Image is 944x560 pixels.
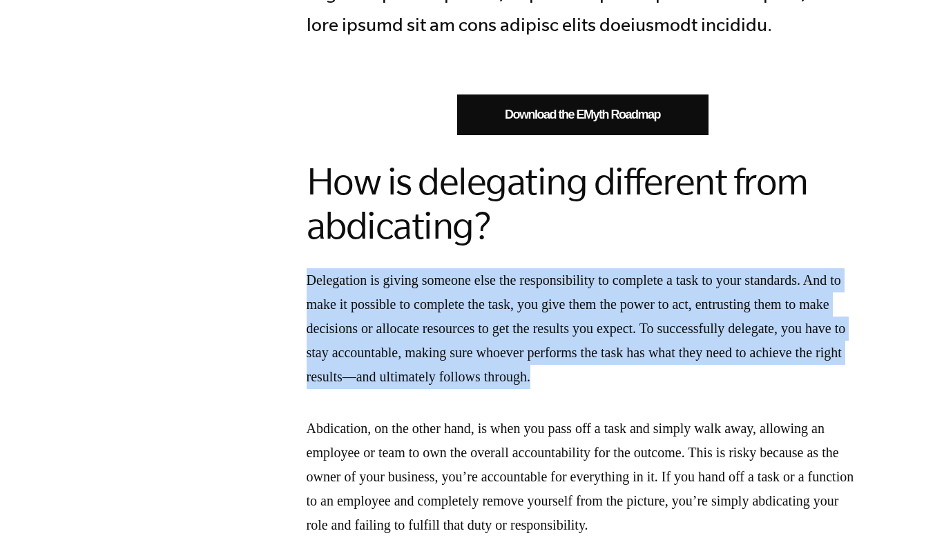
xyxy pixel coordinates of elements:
p: Delegation is giving someone else the responsibility to complete a task to your standards. And to... [307,268,859,389]
h2: How is delegating different from abdicating? [307,159,859,248]
p: Abdication, on the other hand, is when you pass off a task and simply walk away, allowing an empl... [307,417,859,537]
iframe: Chat Widget [875,494,944,560]
a: Download the EMyth Roadmap [457,94,709,135]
